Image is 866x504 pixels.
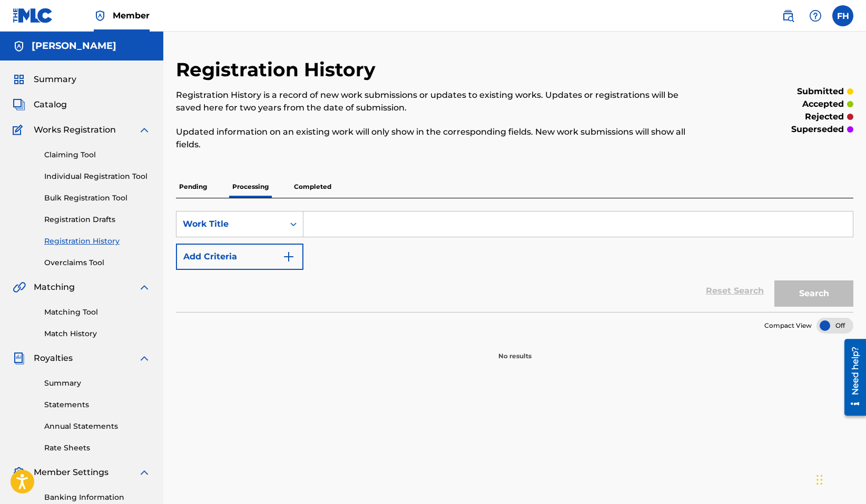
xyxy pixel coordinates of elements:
p: Completed [291,176,334,198]
a: Rate Sheets [44,442,151,453]
img: Catalog [13,98,25,111]
span: Royalties [34,352,73,365]
img: 9d2ae6d4665cec9f34b9.svg [282,250,295,263]
div: Help [805,5,826,26]
p: No results [498,339,532,361]
p: Processing [229,176,272,198]
img: search [782,9,794,22]
a: Match History [44,328,151,339]
span: Compact View [764,321,812,330]
img: expand [138,352,151,365]
img: expand [138,281,151,294]
img: Top Rightsholder [94,9,106,22]
a: SummarySummary [13,73,76,86]
p: submitted [797,85,844,98]
span: Works Registration [34,124,116,136]
p: Registration History is a record of new work submissions or updates to existing works. Updates or... [176,89,697,114]
a: Overclaims Tool [44,257,151,268]
iframe: Resource Center [837,335,866,420]
img: expand [138,124,151,136]
span: Summary [34,73,76,86]
div: User Menu [832,5,853,26]
a: Individual Registration Tool [44,171,151,182]
a: Summary [44,378,151,389]
a: Bulk Registration Tool [44,193,151,204]
img: Matching [13,281,26,294]
img: help [809,9,822,22]
div: Drag [816,464,823,496]
p: rejected [805,110,844,123]
img: Royalties [13,352,25,365]
img: Summary [13,73,25,86]
a: Statements [44,399,151,410]
a: Registration Drafts [44,214,151,225]
a: Banking Information [44,492,151,503]
img: Member Settings [13,466,25,479]
span: Catalog [34,98,67,111]
form: Search Form [176,211,853,312]
img: Works Registration [13,124,26,136]
span: Matching [34,281,75,294]
div: Work Title [183,218,278,230]
img: Accounts [13,40,25,53]
iframe: Chat Widget [813,453,866,504]
h5: Fred Houston [32,40,116,52]
button: Add Criteria [176,244,303,270]
p: superseded [791,123,844,136]
img: MLC Logo [13,8,53,23]
span: Member [113,9,150,22]
p: accepted [802,98,844,110]
a: Claiming Tool [44,149,151,160]
a: CatalogCatalog [13,98,67,111]
h2: Registration History [176,58,381,82]
span: Member Settings [34,466,109,479]
a: Public Search [778,5,799,26]
img: expand [138,466,151,479]
a: Registration History [44,236,151,247]
a: Annual Statements [44,421,151,432]
p: Pending [176,176,210,198]
p: Updated information on an existing work will only show in the corresponding fields. New work subm... [176,126,697,151]
a: Matching Tool [44,307,151,318]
